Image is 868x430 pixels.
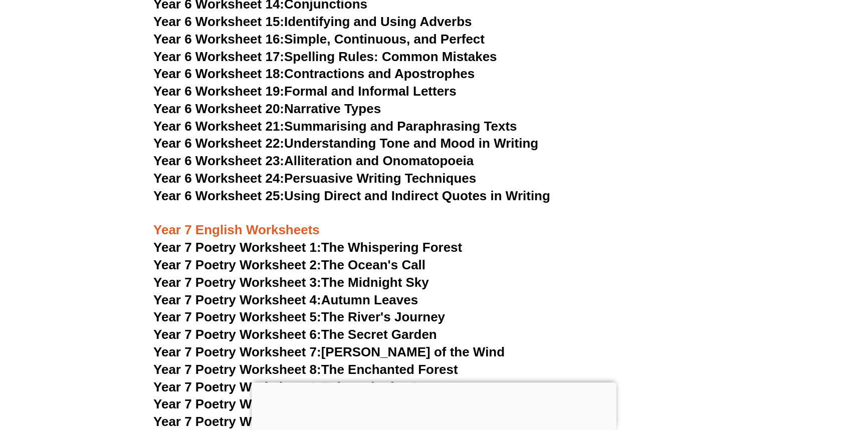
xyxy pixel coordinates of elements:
a: Year 7 Poetry Worksheet 5:The River's Journey [153,309,445,324]
a: Year 7 Poetry Worksheet 10:The Old Oak Tree [153,396,436,411]
span: Year 7 Poetry Worksheet 10: [153,396,328,411]
span: Year 6 Worksheet 17: [153,49,284,64]
a: Year 6 Worksheet 20:Narrative Types [153,101,381,116]
span: Year 6 Worksheet 15: [153,14,284,29]
span: Year 6 Worksheet 18: [153,66,284,81]
a: Year 6 Worksheet 25:Using Direct and Indirect Quotes in Writing [153,188,550,203]
span: Year 6 Worksheet 24: [153,171,284,186]
span: Year 7 Poetry Worksheet 6: [153,327,321,342]
a: Year 7 Poetry Worksheet 4:Autumn Leaves [153,292,418,307]
a: Year 7 Poetry Worksheet 2:The Ocean's Call [153,257,425,272]
a: Year 7 Poetry Worksheet 7:[PERSON_NAME] of the Wind [153,344,505,359]
a: Year 6 Worksheet 18:Contractions and Apostrophes [153,66,475,81]
a: Year 6 Worksheet 16:Simple, Continuous, and Perfect [153,32,485,47]
span: Year 6 Worksheet 23: [153,153,284,168]
a: Year 6 Worksheet 19:Formal and Informal Letters [153,84,457,99]
a: Year 6 Worksheet 21:Summarising and Paraphrasing Texts [153,119,517,134]
a: Year 7 Poetry Worksheet 8:The Enchanted Forest [153,362,458,377]
span: Year 7 Poetry Worksheet 8: [153,362,321,377]
a: Year 7 Poetry Worksheet 3:The Midnight Sky [153,275,429,290]
a: Year 7 Poetry Worksheet 11:The Moonlit Meadow [153,414,457,429]
a: Year 6 Worksheet 23:Alliteration and Onomatopoeia [153,153,474,168]
iframe: Chat Widget [818,382,868,430]
span: Year 7 Poetry Worksheet 1: [153,240,321,255]
span: Year 6 Worksheet 20: [153,101,284,116]
a: Year 7 Poetry Worksheet 6:The Secret Garden [153,327,437,342]
span: Year 7 Poetry Worksheet 11: [153,414,328,429]
span: Year 6 Worksheet 22: [153,136,284,151]
span: Year 7 Poetry Worksheet 3: [153,275,321,290]
a: Year 6 Worksheet 24:Persuasive Writing Techniques [153,171,476,186]
span: Year 6 Worksheet 19: [153,84,284,99]
a: Year 6 Worksheet 17:Spelling Rules: Common Mistakes [153,49,497,64]
span: Year 7 Poetry Worksheet 9: [153,379,321,394]
span: Year 7 Poetry Worksheet 5: [153,309,321,324]
span: Year 6 Worksheet 16: [153,32,284,47]
span: Year 7 Poetry Worksheet 4: [153,292,321,307]
a: Year 7 Poetry Worksheet 1:The Whispering Forest [153,240,462,255]
span: Year 6 Worksheet 21: [153,119,284,134]
span: Year 7 Poetry Worksheet 2: [153,257,321,272]
iframe: Advertisement [252,382,616,427]
span: Year 7 Poetry Worksheet 7: [153,344,321,359]
span: Year 6 Worksheet 25: [153,188,284,203]
a: Year 7 Poetry Worksheet 9:Echoes in the Canyon [153,379,457,394]
a: Year 6 Worksheet 15:Identifying and Using Adverbs [153,14,472,29]
h3: Year 7 English Worksheets [153,205,715,239]
a: Year 6 Worksheet 22:Understanding Tone and Mood in Writing [153,136,538,151]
